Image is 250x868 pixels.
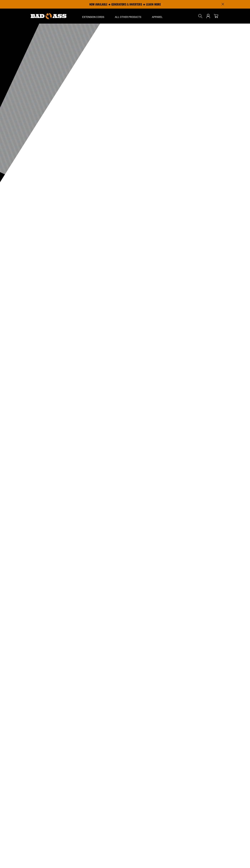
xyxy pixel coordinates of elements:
summary: All Other Products [110,9,147,24]
span: Extension Cords [82,15,104,19]
summary: Apparel [147,9,168,24]
summary: Extension Cords [77,9,110,24]
span: All Other Products [115,15,141,19]
summary: Search [197,13,203,19]
span: Apparel [152,15,163,19]
img: Bad Ass Extension Cords [31,13,66,19]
